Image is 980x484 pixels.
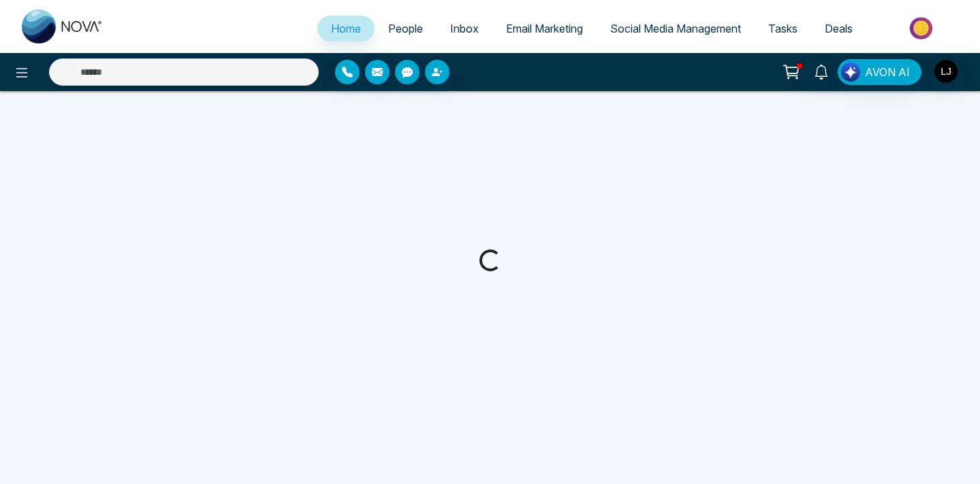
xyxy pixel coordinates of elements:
span: People [388,22,423,35]
a: Home [317,16,375,41]
img: Nova CRM Logo [22,10,104,44]
button: AVON AI [838,59,921,85]
span: AVON AI [865,64,910,80]
span: Social Media Management [610,22,741,35]
span: Home [331,22,361,35]
a: Social Media Management [597,16,755,41]
img: User Avatar [934,60,958,83]
span: Inbox [450,22,479,35]
span: Tasks [768,22,797,35]
img: Lead Flow [841,63,860,82]
a: Tasks [755,16,811,41]
span: Email Marketing [506,22,583,35]
a: Deals [811,16,866,41]
img: Market-place.gif [873,13,972,44]
a: Inbox [437,16,492,41]
a: Email Marketing [492,16,597,41]
a: People [375,16,437,41]
span: Deals [825,22,853,35]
